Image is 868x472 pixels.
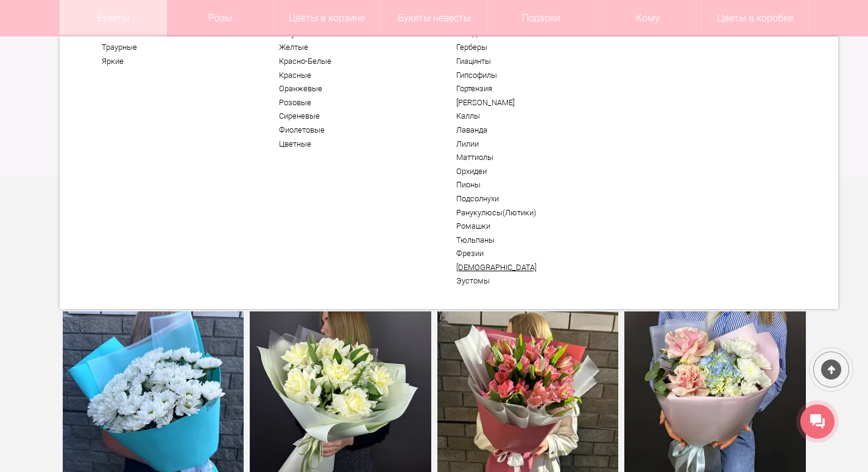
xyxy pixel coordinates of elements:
a: Желтые [279,43,429,52]
a: [DEMOGRAPHIC_DATA] [456,263,606,272]
a: Тюльпаны [456,235,606,245]
a: Лаванда [456,125,606,135]
a: Цветные [279,139,429,149]
a: Красные [279,71,429,80]
a: Гиацинты [456,57,606,66]
a: Орхидеи [456,167,606,176]
a: Сиреневые [279,111,429,121]
a: Лилии [456,139,606,149]
a: Траурные [102,43,252,52]
a: [PERSON_NAME] [456,98,606,108]
a: Фрезии [456,249,606,259]
a: Оранжевые [279,84,429,94]
a: Красно-Белые [279,57,429,66]
a: Фиолетовые [279,125,429,135]
a: Маттиолы [456,153,606,162]
a: Ромашки [456,221,606,231]
a: Подсолнухи [456,194,606,204]
a: Эустомы [456,276,606,286]
a: Яркие [102,57,252,66]
a: Каллы [456,111,606,121]
a: Гипсофилы [456,71,606,80]
a: Ранукулюсы(Лютики) [456,208,606,218]
a: Герберы [456,43,606,52]
a: Розовые [279,98,429,108]
a: Гортензия [456,84,606,94]
a: Пионы [456,180,606,190]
